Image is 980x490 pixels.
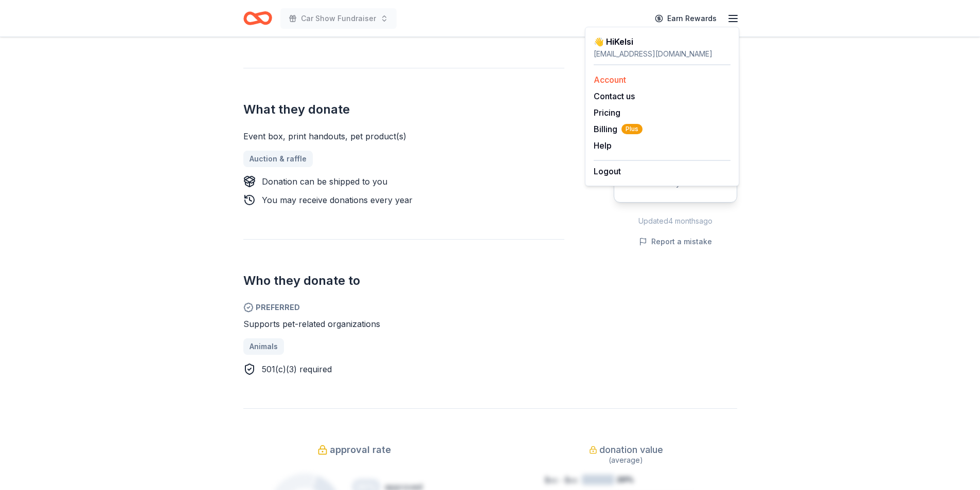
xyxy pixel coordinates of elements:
span: Supports pet-related organizations [243,319,380,329]
tspan: $xx - $xx [545,476,578,484]
div: 👋 Hi Kelsi [594,35,730,48]
a: Home [243,6,272,30]
span: approval rate [330,442,391,458]
h2: What they donate [243,101,564,118]
button: Car Show Fundraiser [280,8,397,29]
div: Donation can be shipped to you [262,175,387,188]
button: Logout [594,165,621,177]
span: donation value [599,442,663,458]
button: BillingPlus [594,123,643,135]
button: Help [594,139,612,152]
span: Animals [250,340,278,353]
button: Report a mistake [639,235,712,248]
span: 501(c)(3) required [262,364,332,374]
span: Car Show Fundraiser [301,12,376,25]
span: Plus [621,124,643,134]
div: (average) [515,454,737,466]
a: Pricing [594,107,620,118]
span: Billing [594,123,643,135]
a: Auction & raffle [243,151,313,167]
a: Account [594,75,626,85]
div: [EMAIL_ADDRESS][DOMAIN_NAME] [594,48,730,60]
h2: Who they donate to [243,273,564,289]
div: You may receive donations every year [262,194,413,206]
a: Animals [243,338,284,355]
a: Earn Rewards [649,9,723,28]
span: Preferred [243,301,564,314]
div: Event box, print handouts, pet product(s) [243,130,564,142]
tspan: 20% [617,475,634,484]
div: Updated 4 months ago [614,215,737,227]
button: Contact us [594,90,635,102]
